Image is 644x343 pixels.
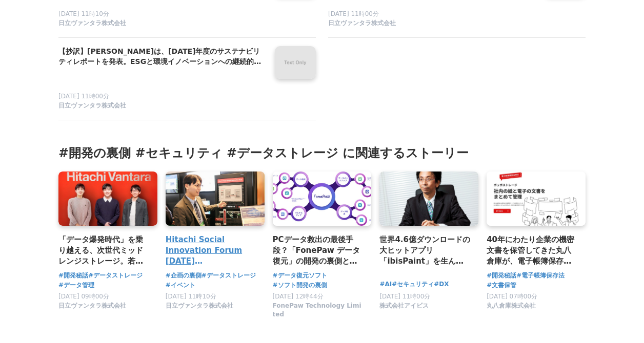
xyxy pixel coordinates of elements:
[58,101,267,112] a: 日立ヴァンタラ株式会社
[392,280,434,289] a: #セキュリティ
[166,293,216,300] span: [DATE] 11時10分
[58,234,149,267] a: 「データ爆発時代」を乗り越える、次世代ミッドレンジストレージ。若手開発担当者が語る、高効率なデータ圧縮を実現した「VSP One 2U Block Appliance」誕生の裏側。
[379,234,470,267] a: 世界4.6億ダウンロードの大ヒットアプリ「ibisPaint」を生んだアイビスの次なる挑戦、クラウドストレージサービス「ibisStorage」で目指すもの
[487,281,516,290] a: #文書保管
[379,293,430,300] span: [DATE] 11時00分
[379,280,392,289] a: #AI
[379,305,429,312] a: 株式会社アイビス
[273,271,327,281] a: #データ復元ソフト
[273,281,327,290] a: #ソフト開発の裏側
[166,302,233,310] span: 日立ヴァンタラ株式会社
[328,19,396,28] span: 日立ヴァンタラ株式会社
[88,271,143,281] a: #データストレージ
[487,302,536,310] span: 丸八倉庫株式会社
[58,19,267,29] a: 日立ヴァンタラ株式会社
[434,280,449,289] a: #DX
[58,281,94,290] a: #データ管理
[516,271,565,281] a: #電子帳簿保存法
[166,271,202,281] a: #企画の裏側
[487,271,516,281] a: #開発秘話
[58,271,88,281] a: #開発秘話
[58,101,126,110] span: 日立ヴァンタラ株式会社
[58,10,109,17] span: [DATE] 11時10分
[58,19,126,28] span: 日立ヴァンタラ株式会社
[328,19,536,29] a: 日立ヴァンタラ株式会社
[166,281,195,290] a: #イベント
[273,302,364,319] span: FonePaw Technology Limited
[166,234,256,267] a: Hitachi Social Innovation Forum [DATE] [GEOGRAPHIC_DATA], [GEOGRAPHIC_DATA] 会場レポート＆展示紹介
[328,10,379,17] span: [DATE] 11時00分
[487,305,536,312] a: 丸八倉庫株式会社
[58,93,109,100] span: [DATE] 11時00分
[273,234,364,267] a: PCデータ救出の最後手段？「FonePaw データ復元」の開発の裏側とは？
[58,293,109,300] span: [DATE] 09時00分
[58,46,267,68] a: 【抄訳】[PERSON_NAME]は、[DATE]年度のサステナビリティレポートを発表。ESGと環境イノベーションへの継続的な取り組みを示す
[273,313,364,320] a: FonePaw Technology Limited
[487,293,537,300] span: [DATE] 07時00分
[58,145,586,161] h3: #開発の裏側 #セキュリティ #データストレージ に関連するストーリー
[379,302,429,310] span: 株式会社アイビス
[273,293,324,300] span: [DATE] 12時44分
[58,302,126,310] span: 日立ヴァンタラ株式会社
[487,234,577,267] a: 40年にわたり企業の機密文書を保管してきた丸八倉庫が、電子帳簿保存法に対応したデータ保管サービス「ポッポストレージ」を始めた理由
[58,46,267,67] h4: 【抄訳】[PERSON_NAME]は、[DATE]年度のサステナビリティレポートを発表。ESGと環境イノベーションへの継続的な取り組みを示す
[202,271,256,281] a: #データストレージ
[58,305,126,312] a: 日立ヴァンタラ株式会社
[166,305,233,312] a: 日立ヴァンタラ株式会社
